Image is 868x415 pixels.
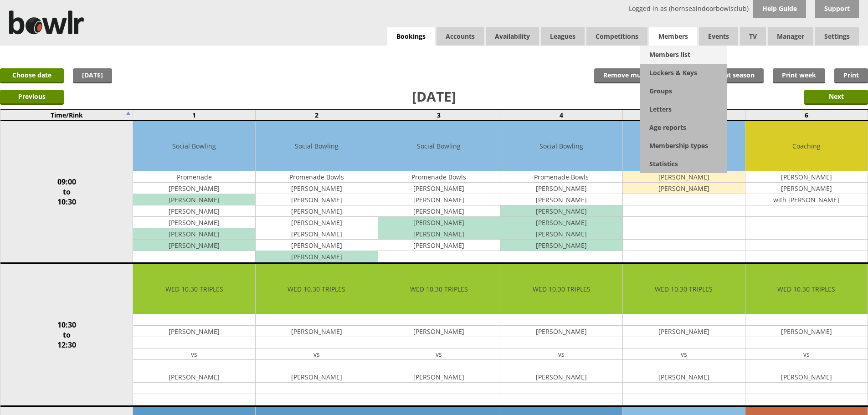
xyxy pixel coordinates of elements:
[623,371,745,383] td: [PERSON_NAME]
[256,371,378,383] td: [PERSON_NAME]
[133,205,255,217] td: [PERSON_NAME]
[133,217,255,228] td: [PERSON_NAME]
[500,371,622,383] td: [PERSON_NAME]
[378,371,500,383] td: [PERSON_NAME]
[640,100,727,118] a: Letters
[256,171,378,183] td: Promenade Bowls
[500,228,622,240] td: [PERSON_NAME]
[541,27,585,46] a: Leagues
[745,326,868,337] td: [PERSON_NAME]
[256,251,378,262] td: [PERSON_NAME]
[745,110,868,120] td: 6
[133,348,255,360] td: vs
[745,348,868,360] td: vs
[706,68,764,83] a: Print season
[745,121,868,171] td: Coaching
[256,121,378,171] td: Social Bowling
[623,264,745,314] td: WED 10.30 TRIPLES
[133,183,255,194] td: [PERSON_NAME]
[256,183,378,194] td: [PERSON_NAME]
[623,171,745,183] td: [PERSON_NAME]
[378,121,500,171] td: Social Bowling
[256,205,378,217] td: [PERSON_NAME]
[0,263,133,406] td: 10:30 to 12:30
[0,120,133,263] td: 09:00 to 10:30
[640,155,727,173] a: Statistics
[378,110,500,120] td: 3
[623,121,745,171] td: Roll Up Online Booking
[834,68,868,83] a: Print
[387,27,435,46] a: Bookings
[437,27,484,46] span: Accounts
[256,264,378,314] td: WED 10.30 TRIPLES
[623,183,745,194] td: [PERSON_NAME]
[133,194,255,205] td: [PERSON_NAME]
[378,205,500,217] td: [PERSON_NAME]
[773,68,825,83] a: Print week
[0,110,133,120] td: Time/Rink
[133,171,255,183] td: Promenade
[133,121,255,171] td: Social Bowling
[815,27,859,46] span: Settings
[500,205,622,217] td: [PERSON_NAME]
[73,68,112,83] a: [DATE]
[378,326,500,337] td: [PERSON_NAME]
[500,326,622,337] td: [PERSON_NAME]
[745,171,868,183] td: [PERSON_NAME]
[486,27,539,46] a: Availability
[500,183,622,194] td: [PERSON_NAME]
[640,137,727,155] a: Membership types
[378,183,500,194] td: [PERSON_NAME]
[623,348,745,360] td: vs
[378,217,500,228] td: [PERSON_NAME]
[500,264,622,314] td: WED 10.30 TRIPLES
[640,46,727,64] a: Members list
[745,183,868,194] td: [PERSON_NAME]
[649,27,697,46] span: Members
[256,348,378,360] td: vs
[133,371,255,383] td: [PERSON_NAME]
[256,194,378,205] td: [PERSON_NAME]
[133,110,256,120] td: 1
[378,348,500,360] td: vs
[745,264,868,314] td: WED 10.30 TRIPLES
[378,228,500,240] td: [PERSON_NAME]
[378,171,500,183] td: Promenade Bowls
[699,27,738,46] a: Events
[378,264,500,314] td: WED 10.30 TRIPLES
[255,110,378,120] td: 2
[740,27,766,46] span: TV
[500,240,622,251] td: [PERSON_NAME]
[640,64,727,82] a: Lockers & Keys
[378,194,500,205] td: [PERSON_NAME]
[500,348,622,360] td: vs
[133,240,255,251] td: [PERSON_NAME]
[768,27,813,46] span: Manager
[378,240,500,251] td: [PERSON_NAME]
[256,326,378,337] td: [PERSON_NAME]
[594,68,697,83] input: Remove multiple bookings
[745,371,868,383] td: [PERSON_NAME]
[640,82,727,100] a: Groups
[500,171,622,183] td: Promenade Bowls
[256,228,378,240] td: [PERSON_NAME]
[500,110,623,120] td: 4
[256,217,378,228] td: [PERSON_NAME]
[133,264,255,314] td: WED 10.30 TRIPLES
[256,240,378,251] td: [PERSON_NAME]
[133,228,255,240] td: [PERSON_NAME]
[804,90,868,105] input: Next
[500,121,622,171] td: Social Bowling
[500,194,622,205] td: [PERSON_NAME]
[586,27,647,46] a: Competitions
[745,194,868,205] td: with [PERSON_NAME]
[133,326,255,337] td: [PERSON_NAME]
[640,118,727,137] a: Age reports
[623,326,745,337] td: [PERSON_NAME]
[500,217,622,228] td: [PERSON_NAME]
[623,110,745,120] td: 5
